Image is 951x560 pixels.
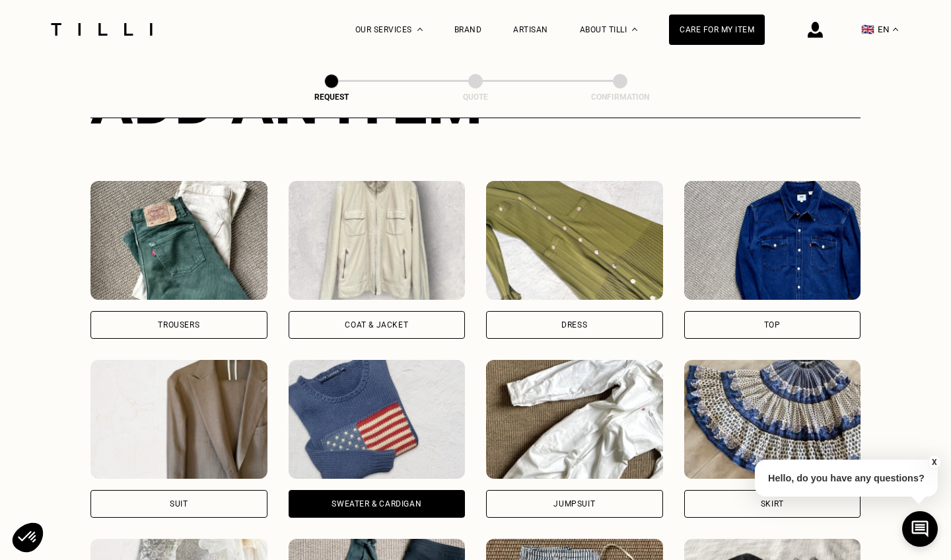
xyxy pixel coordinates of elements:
img: Tilli retouche votre Coat & Jacket [289,181,466,300]
div: Confirmation [554,92,686,102]
img: Tilli retouche votre Skirt [684,360,861,479]
span: 🇬🇧 [861,23,874,36]
div: Skirt [761,500,784,508]
a: Care for my item [669,15,765,45]
img: Tilli retouche votre Dress [486,181,663,300]
div: Trousers [158,321,199,329]
button: X [928,455,941,470]
div: Top [764,321,781,329]
img: Tilli retouche votre Jumpsuit [486,360,663,479]
img: Dropdown menu [417,28,423,31]
p: Hello, do you have any questions? [755,460,938,497]
img: Tilli retouche votre Top [684,181,861,300]
div: Suit [170,500,188,508]
img: Tilli seamstress service logo [46,23,157,36]
div: Sweater & cardigan [332,500,421,508]
img: menu déroulant [893,28,898,31]
img: About dropdown menu [632,28,637,31]
img: Tilli retouche votre Trousers [90,181,267,300]
div: Dress [561,321,587,329]
div: Quote [409,92,542,102]
img: Tilli retouche votre Suit [90,360,267,479]
div: Request [265,92,398,102]
a: Brand [454,25,482,34]
div: Jumpsuit [553,500,595,508]
a: Artisan [513,25,548,34]
div: Coat & Jacket [345,321,408,329]
img: login icon [808,22,823,38]
img: Tilli retouche votre Sweater & cardigan [289,360,466,479]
